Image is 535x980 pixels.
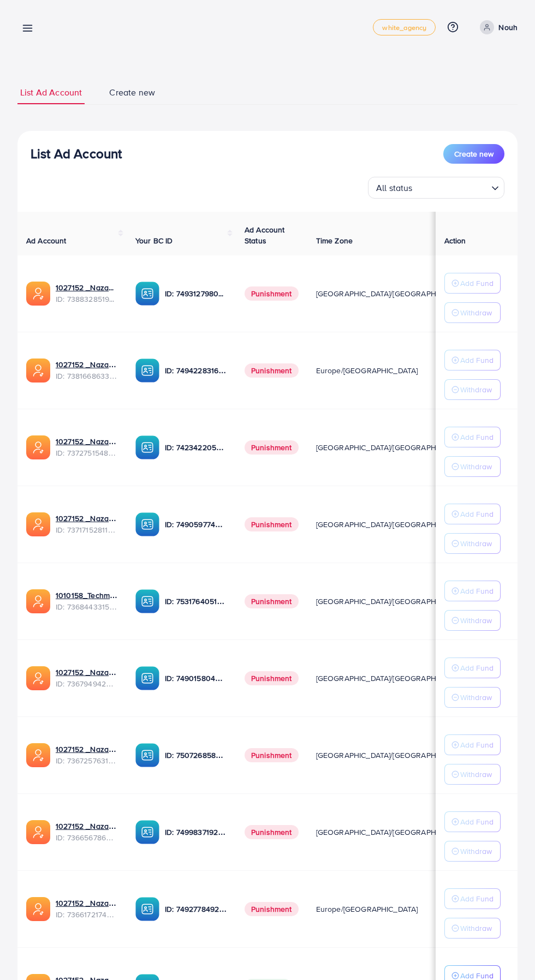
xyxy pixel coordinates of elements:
div: <span class='underline'>1027152 _Nazaagency_003</span></br>7367949428067450896 [56,667,118,689]
span: [GEOGRAPHIC_DATA]/[GEOGRAPHIC_DATA] [316,596,468,607]
p: Withdraw [460,460,492,473]
a: 1027152 _Nazaagency_007 [56,436,118,447]
p: Withdraw [460,768,492,781]
span: Punishment [245,671,299,685]
button: Add Fund [444,581,501,601]
span: [GEOGRAPHIC_DATA]/[GEOGRAPHIC_DATA] [316,288,468,299]
span: ID: 7388328519014645761 [56,294,118,304]
button: Add Fund [444,658,501,678]
div: <span class='underline'>1027152 _Nazaagency_018</span></br>7366172174454882305 [56,898,118,920]
p: Add Fund [460,661,494,674]
span: Punishment [245,825,299,839]
img: ic-ads-acc.e4c84228.svg [26,512,50,536]
div: <span class='underline'>1027152 _Nazaagency_016</span></br>7367257631523782657 [56,744,118,766]
button: Add Fund [444,504,501,524]
img: ic-ads-acc.e4c84228.svg [26,589,50,613]
span: List Ad Account [20,86,82,99]
span: ID: 7367257631523782657 [56,755,118,766]
button: Withdraw [444,379,501,400]
p: ID: 7490597749134508040 [165,518,227,531]
p: Add Fund [460,584,494,597]
span: Punishment [245,902,299,916]
span: ID: 7381668633665093648 [56,371,118,381]
div: <span class='underline'>1027152 _Nazaagency_0051</span></br>7366567860828749825 [56,821,118,843]
span: [GEOGRAPHIC_DATA]/[GEOGRAPHIC_DATA] [316,827,468,838]
p: Add Fund [460,815,494,828]
button: Withdraw [444,687,501,708]
span: ID: 7371715281112170513 [56,524,118,535]
p: Add Fund [460,277,494,290]
button: Withdraw [444,841,501,862]
span: Punishment [245,594,299,608]
div: Search for option [368,177,504,199]
p: Withdraw [460,537,492,550]
p: Add Fund [460,431,494,444]
span: All status [374,180,415,196]
img: ic-ads-acc.e4c84228.svg [26,282,50,306]
p: ID: 7423422053648285697 [165,441,227,454]
button: Withdraw [444,918,501,939]
span: ID: 7372751548805726224 [56,447,118,458]
p: Add Fund [460,892,494,905]
span: ID: 7367949428067450896 [56,678,118,689]
div: <span class='underline'>1027152 _Nazaagency_019</span></br>7388328519014645761 [56,282,118,304]
span: Create new [109,86,155,99]
span: Action [444,235,466,246]
p: Add Fund [460,354,494,367]
img: ic-ba-acc.ded83a64.svg [135,820,159,844]
span: Europe/[GEOGRAPHIC_DATA] [316,365,418,376]
div: <span class='underline'>1027152 _Nazaagency_023</span></br>7381668633665093648 [56,359,118,381]
img: ic-ba-acc.ded83a64.svg [135,666,159,690]
a: 1027152 _Nazaagency_04 [56,513,118,524]
div: <span class='underline'>1027152 _Nazaagency_007</span></br>7372751548805726224 [56,436,118,458]
a: 1027152 _Nazaagency_0051 [56,821,118,832]
img: ic-ads-acc.e4c84228.svg [26,666,50,690]
p: Withdraw [460,383,492,396]
span: Punishment [245,286,299,301]
a: 1027152 _Nazaagency_018 [56,898,118,909]
p: Withdraw [460,691,492,704]
span: [GEOGRAPHIC_DATA]/[GEOGRAPHIC_DATA] [316,673,468,684]
button: Withdraw [444,764,501,785]
div: <span class='underline'>1010158_Techmanistan pk acc_1715599413927</span></br>7368443315504726017 [56,590,118,612]
img: ic-ads-acc.e4c84228.svg [26,820,50,844]
span: white_agency [382,24,426,31]
img: ic-ads-acc.e4c84228.svg [26,743,50,767]
p: Add Fund [460,738,494,751]
p: Add Fund [460,507,494,521]
span: Europe/[GEOGRAPHIC_DATA] [316,904,418,915]
img: ic-ba-acc.ded83a64.svg [135,282,159,306]
a: 1027152 _Nazaagency_019 [56,282,118,293]
span: Ad Account Status [245,224,285,246]
span: Punishment [245,363,299,378]
button: Create new [443,144,504,164]
button: Withdraw [444,533,501,554]
span: [GEOGRAPHIC_DATA]/[GEOGRAPHIC_DATA] [316,442,468,453]
img: ic-ads-acc.e4c84228.svg [26,897,50,921]
button: Add Fund [444,734,501,755]
span: Punishment [245,440,299,455]
p: Nouh [498,21,518,34]
a: 1027152 _Nazaagency_003 [56,667,118,678]
input: Search for option [416,178,487,196]
img: ic-ba-acc.ded83a64.svg [135,358,159,383]
button: Add Fund [444,811,501,832]
span: ID: 7366567860828749825 [56,832,118,843]
button: Withdraw [444,610,501,631]
span: ID: 7368443315504726017 [56,601,118,612]
span: [GEOGRAPHIC_DATA]/[GEOGRAPHIC_DATA] [316,519,468,530]
img: ic-ba-acc.ded83a64.svg [135,897,159,921]
p: Withdraw [460,922,492,935]
span: Punishment [245,517,299,531]
button: Withdraw [444,302,501,323]
a: Nouh [475,20,518,34]
h3: List Ad Account [31,146,122,162]
p: ID: 7531764051207716871 [165,595,227,608]
span: Your BC ID [135,235,173,246]
span: ID: 7366172174454882305 [56,909,118,920]
p: ID: 7490158040596217873 [165,672,227,685]
p: ID: 7507268580682137618 [165,749,227,762]
span: Time Zone [316,235,353,246]
button: Add Fund [444,350,501,371]
a: 1027152 _Nazaagency_016 [56,744,118,755]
